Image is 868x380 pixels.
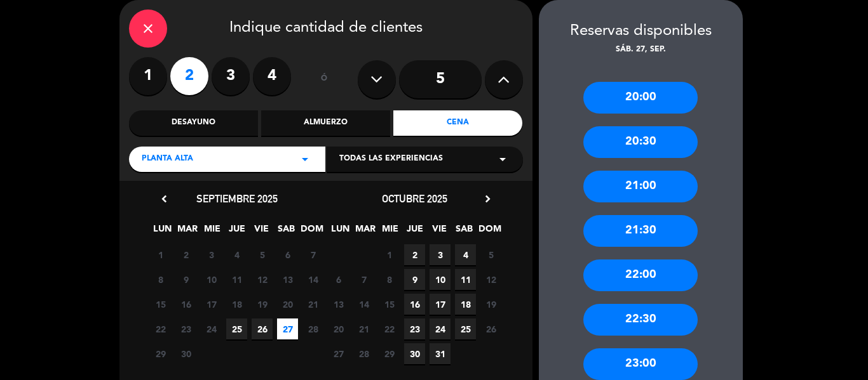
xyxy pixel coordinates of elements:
[328,343,349,364] span: 27
[276,221,297,242] span: SAB
[379,221,400,242] span: MIE
[583,82,698,114] div: 20:00
[480,318,501,339] span: 26
[301,221,322,242] span: DOM
[253,57,291,95] label: 4
[404,269,425,290] span: 9
[583,126,698,158] div: 20:30
[150,343,171,364] span: 29
[277,294,298,315] span: 20
[455,244,476,265] span: 4
[150,244,171,265] span: 1
[480,244,501,265] span: 5
[140,21,156,36] i: close
[251,221,272,242] span: VIE
[495,152,510,167] i: arrow_drop_down
[404,318,425,339] span: 23
[430,269,451,290] span: 10
[297,152,313,167] i: arrow_drop_down
[201,294,222,315] span: 17
[379,294,400,315] span: 15
[175,318,196,339] span: 23
[353,294,374,315] span: 14
[150,318,171,339] span: 22
[429,221,450,242] span: VIE
[304,57,345,102] div: ó
[583,348,698,380] div: 23:00
[355,221,376,242] span: MAR
[430,244,451,265] span: 3
[252,318,273,339] span: 26
[302,318,323,339] span: 28
[196,192,278,205] span: septiembre 2025
[430,343,451,364] span: 31
[277,269,298,290] span: 13
[302,244,323,265] span: 7
[478,221,499,242] span: DOM
[226,318,247,339] span: 25
[339,153,443,166] span: Todas las experiencias
[150,294,171,315] span: 15
[330,221,351,242] span: LUN
[175,269,196,290] span: 9
[226,269,247,290] span: 11
[158,192,171,206] i: chevron_left
[393,110,522,136] div: Cena
[226,221,247,242] span: JUE
[175,343,196,364] span: 30
[480,294,501,315] span: 19
[175,244,196,265] span: 2
[226,294,247,315] span: 18
[539,19,743,44] div: Reservas disponibles
[201,269,222,290] span: 10
[455,318,476,339] span: 25
[129,57,167,95] label: 1
[539,44,743,56] div: sáb. 27, sep.
[277,244,298,265] span: 6
[175,294,196,315] span: 16
[328,294,349,315] span: 13
[129,110,258,136] div: Desayuno
[455,269,476,290] span: 11
[404,221,425,242] span: JUE
[328,269,349,290] span: 6
[201,244,222,265] span: 3
[379,318,400,339] span: 22
[430,294,451,315] span: 17
[481,192,494,206] i: chevron_right
[142,153,193,166] span: Planta Alta
[379,269,400,290] span: 8
[226,244,247,265] span: 4
[455,294,476,315] span: 18
[201,221,222,242] span: MIE
[328,318,349,339] span: 20
[583,215,698,247] div: 21:30
[353,269,374,290] span: 7
[252,269,273,290] span: 12
[353,318,374,339] span: 21
[302,294,323,315] span: 21
[252,244,273,265] span: 5
[430,318,451,339] span: 24
[302,269,323,290] span: 14
[152,221,173,242] span: LUN
[382,192,447,205] span: octubre 2025
[261,110,390,136] div: Almuerzo
[277,318,298,339] span: 27
[583,304,698,336] div: 22:30
[404,294,425,315] span: 16
[252,294,273,315] span: 19
[177,221,198,242] span: MAR
[150,269,171,290] span: 8
[170,57,208,95] label: 2
[353,343,374,364] span: 28
[379,244,400,265] span: 1
[379,343,400,364] span: 29
[583,259,698,291] div: 22:00
[583,171,698,202] div: 21:00
[404,244,425,265] span: 2
[212,57,250,95] label: 3
[480,269,501,290] span: 12
[129,10,523,48] div: Indique cantidad de clientes
[201,318,222,339] span: 24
